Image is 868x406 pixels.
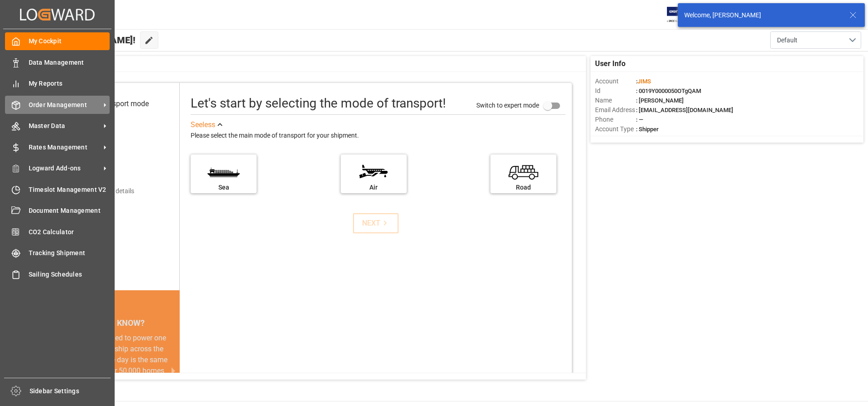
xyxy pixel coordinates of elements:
span: : [EMAIL_ADDRESS][DOMAIN_NAME] [636,107,733,113]
div: Add shipping details [77,186,134,196]
button: open menu [770,31,861,49]
span: : [636,78,651,85]
span: Order Management [29,100,101,110]
span: Switch to expert mode [476,102,539,109]
a: My Cockpit [5,32,110,50]
span: Email Address [595,105,636,115]
span: : — [636,116,643,123]
button: NEXT [353,213,399,233]
span: Account [595,77,636,86]
div: Select transport mode [78,98,149,109]
div: NEXT [362,218,390,229]
div: See less [191,119,215,130]
span: Master Data [29,121,101,131]
span: Sidebar Settings [30,386,111,396]
span: Timeslot Management V2 [29,185,110,195]
span: Phone [595,115,636,124]
img: Exertis%20JAM%20-%20Email%20Logo.jpg_1722504956.jpg [667,7,698,23]
div: Air [345,183,402,192]
span: Account Type [595,124,636,134]
span: My Reports [29,79,110,88]
a: Tracking Shipment [5,244,110,262]
span: Rates Management [29,143,101,152]
div: Road [495,183,552,192]
div: Please select the main mode of transport for your shipment. [191,130,565,141]
span: Document Management [29,206,110,216]
span: User Info [595,58,626,69]
span: : 0019Y0000050OTgQAM [636,87,701,94]
span: Logward Add-ons [29,164,101,173]
span: Name [595,96,636,105]
span: : Shipper [636,126,659,133]
span: : [PERSON_NAME] [636,97,684,104]
a: Timeslot Management V2 [5,180,110,198]
div: Welcome, [PERSON_NAME] [684,10,841,20]
span: CO2 Calculator [29,227,110,237]
a: Data Management [5,53,110,71]
a: CO2 Calculator [5,223,110,241]
span: Tracking Shipment [29,248,110,258]
a: Document Management [5,202,110,220]
span: Id [595,86,636,96]
div: Let's start by selecting the mode of transport! [191,94,446,113]
span: Sailing Schedules [29,270,110,279]
span: JIMS [637,78,651,85]
a: Sailing Schedules [5,265,110,283]
a: My Reports [5,75,110,93]
span: My Cockpit [29,36,110,46]
div: Sea [195,183,252,192]
span: Default [777,36,797,45]
span: Hello [PERSON_NAME]! [38,31,136,49]
span: Data Management [29,58,110,67]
